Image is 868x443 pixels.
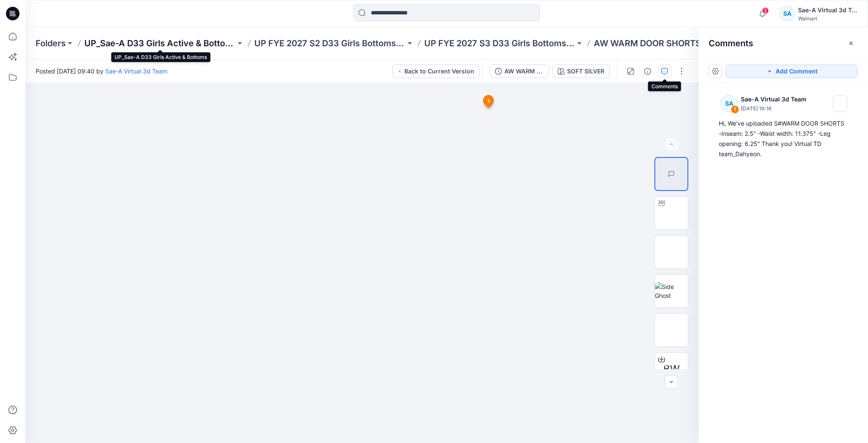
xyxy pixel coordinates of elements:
[105,67,167,75] a: Sae-A Virtual 3d Team
[741,104,809,113] p: [DATE] 19:16
[254,37,406,49] a: UP FYE 2027 S2 D33 Girls Bottoms Sae-A
[490,64,549,78] button: AW WARM DOOR SHORTS_SOFT SILVER
[741,94,809,104] p: Sae-A Virtual 3d Team
[424,37,576,49] a: UP FYE 2027 S3 D33 Girls Bottoms Sae-A
[726,64,858,78] button: Add Comment
[663,362,680,377] span: BW
[84,37,236,49] a: UP_Sae-A D33 Girls Active & Bottoms
[731,105,739,114] div: 1
[798,15,857,22] div: Walmart
[762,7,769,14] span: 2
[709,38,753,48] h2: Comments
[392,64,480,78] button: Back to Current Version
[719,118,848,159] div: Hi, We've uploaded S#WARM DOOR SHORTS -Inseam: 2.5" -Waist width: 11.375" -Leg opening: 6.25" Tha...
[721,95,737,112] div: SA
[567,67,604,76] div: SOFT SILVER
[36,37,66,49] a: Folders
[641,64,654,78] button: Details
[504,67,543,76] div: AW WARM DOOR SHORTS_SOFT SILVER
[798,5,857,15] div: Sae-A Virtual 3d Team
[36,67,167,76] span: Posted [DATE] 09:40 by
[594,37,701,49] p: AW WARM DOOR SHORTS
[552,64,610,78] button: SOFT SILVER
[655,282,688,300] img: Side Ghost
[779,6,795,21] div: SA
